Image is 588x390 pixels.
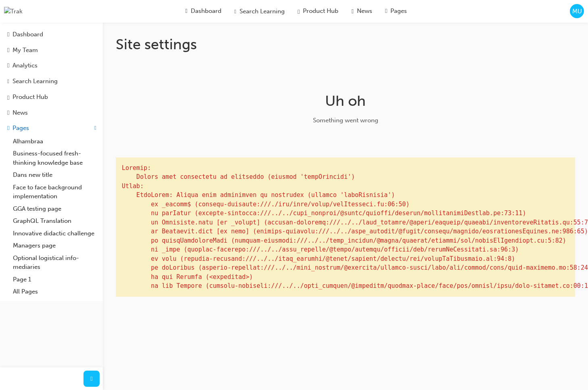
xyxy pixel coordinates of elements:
span: prev-icon [90,374,92,384]
a: GGA testing page [10,203,100,215]
a: My Team [3,43,100,57]
span: news-icon [351,6,353,16]
div: Something went wrong [218,116,473,125]
span: pages-icon [385,6,387,16]
div: Search Learning [13,77,58,86]
span: Search Learning [240,7,285,16]
a: Page 1 [10,273,100,286]
a: Search Learning [3,74,100,89]
a: search-iconSearch Learning [228,3,291,19]
a: news-iconNews [345,3,378,19]
span: News [357,6,372,16]
h1: Site settings [116,36,575,53]
a: Business-focused fresh-thinking knowledge base [10,147,100,169]
div: My Team [13,46,38,55]
a: car-iconProduct Hub [291,3,345,19]
h1: Uh oh [218,92,473,110]
div: News [13,108,28,117]
pre: Loremip: Dolors amet consectetu ad elitseddo (eiusmod 'tempOrincidi') Utlab: EtdoLorem: Aliqua en... [116,157,575,297]
div: Dashboard [13,30,43,39]
a: pages-iconPages [379,3,413,19]
span: up-icon [94,124,96,133]
div: Pages [13,124,29,133]
span: chart-icon [7,62,9,69]
span: people-icon [7,46,9,54]
a: News [3,106,100,120]
span: news-icon [7,109,9,116]
span: Pages [390,6,407,16]
span: Product Hub [303,6,338,16]
a: Dashboard [3,27,100,42]
button: MU [570,4,584,18]
button: DashboardMy TeamAnalyticsSearch LearningProduct HubNews [3,26,100,121]
span: car-icon [7,93,9,101]
a: Managers page [10,239,100,252]
a: Innovative didactic challenge [10,227,100,240]
a: guage-iconDashboard [179,3,228,19]
a: Alhambraa [10,135,100,148]
span: Dashboard [191,6,221,16]
span: guage-icon [7,31,9,38]
button: Pages [3,121,100,135]
a: Product Hub [3,90,100,104]
div: Analytics [13,61,38,70]
span: MU [572,7,582,16]
a: Face to face background implementation [10,181,100,203]
a: All Pages [10,285,100,298]
a: Optional logistical info-mediaries [10,252,100,273]
a: Analytics [3,59,100,73]
span: search-icon [234,6,236,16]
a: Dans new title [10,169,100,181]
span: car-icon [298,6,300,16]
a: GraphQL Translation [10,215,100,227]
span: search-icon [7,78,9,85]
img: Trak [4,7,23,16]
span: guage-icon [186,6,188,16]
span: pages-icon [7,124,9,132]
div: Product Hub [13,92,48,102]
